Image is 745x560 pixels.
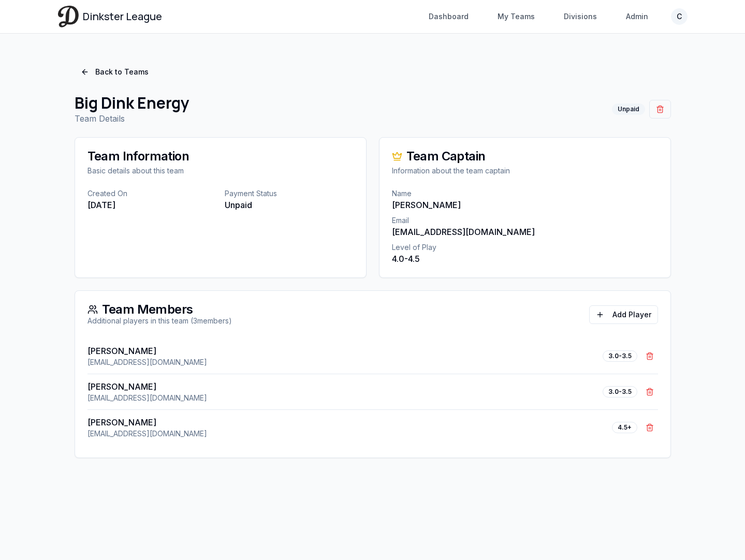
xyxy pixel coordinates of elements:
[87,416,207,429] p: [PERSON_NAME]
[87,429,207,439] p: [EMAIL_ADDRESS][DOMAIN_NAME]
[225,188,354,199] p: Payment Status
[392,166,658,176] div: Information about the team captain
[87,393,207,403] p: [EMAIL_ADDRESS][DOMAIN_NAME]
[87,166,354,176] div: Basic details about this team
[87,380,207,393] p: [PERSON_NAME]
[603,386,637,397] div: 3.0-3.5
[491,7,541,26] a: My Teams
[671,8,688,25] button: C
[392,226,658,238] p: [EMAIL_ADDRESS][DOMAIN_NAME]
[392,199,658,211] p: [PERSON_NAME]
[612,104,645,115] div: Unpaid
[87,199,216,211] p: [DATE]
[392,188,658,199] p: Name
[225,199,354,211] p: Unpaid
[620,7,654,26] a: Admin
[87,303,232,316] div: Team Members
[87,316,232,326] div: Additional players in this team ( 3 members)
[589,305,658,324] button: Add Player
[558,7,603,26] a: Divisions
[58,6,162,27] a: Dinkster League
[87,357,207,367] p: [EMAIL_ADDRESS][DOMAIN_NAME]
[75,112,189,125] p: Team Details
[422,7,475,26] a: Dashboard
[83,9,162,24] span: Dinkster League
[392,253,658,265] p: 4.0-4.5
[87,188,216,199] p: Created On
[58,6,79,27] img: Dinkster
[392,150,658,163] div: Team Captain
[612,422,637,433] div: 4.5+
[603,350,637,362] div: 3.0-3.5
[392,242,658,253] p: Level of Play
[75,94,189,112] h1: Big Dink Energy
[75,63,155,81] a: Back to Teams
[87,150,354,163] div: Team Information
[87,345,207,357] p: [PERSON_NAME]
[392,215,658,226] p: Email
